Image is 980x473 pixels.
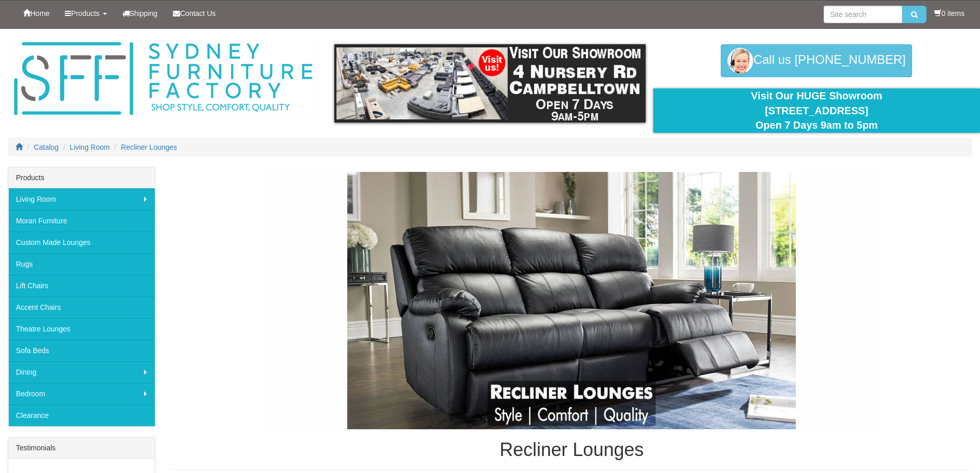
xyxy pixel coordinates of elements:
[8,232,155,253] a: Custom Made Lounges
[934,8,965,19] li: 0 items
[8,253,155,275] a: Rugs
[661,89,972,133] div: Visit Our HUGE Showroom [STREET_ADDRESS] Open 7 Days 9am to 5pm
[8,361,155,383] a: Dining
[8,318,155,340] a: Theatre Lounges
[8,210,155,232] a: Moran Furniture
[263,172,880,429] img: Recliner Lounges
[15,1,57,26] a: Home
[130,9,158,17] span: Shipping
[115,1,166,26] a: Shipping
[8,296,155,318] a: Accent Chairs
[8,188,155,210] a: Living Room
[8,383,155,405] a: Bedroom
[9,39,317,119] img: Sydney Furniture Factory
[34,143,59,151] a: Catalog
[8,167,155,188] div: Products
[180,9,216,17] span: Contact Us
[8,405,155,426] a: Clearance
[8,275,155,296] a: Lift Chairs
[171,440,972,460] h1: Recliner Lounges
[70,143,110,151] a: Living Room
[57,1,114,26] a: Products
[824,6,902,23] input: Site search
[8,340,155,361] a: Sofa Beds
[121,143,177,151] a: Recliner Lounges
[8,437,155,459] div: Testimonials
[334,44,646,122] img: showroom.gif
[30,9,49,17] span: Home
[165,1,223,26] a: Contact Us
[71,9,99,17] span: Products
